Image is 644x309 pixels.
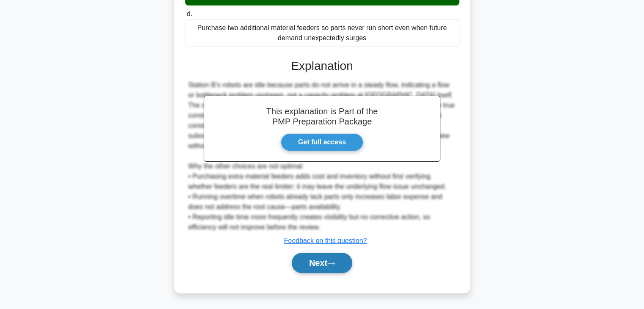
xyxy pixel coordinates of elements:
a: Feedback on this question? [284,237,367,244]
div: Purchase two additional material feeders so parts never run short even when future demand unexpec... [185,19,459,47]
h3: Explanation [190,59,454,73]
span: d. [187,10,192,17]
div: Station B’s robots are idle because parts do not arrive in a steady flow, indicating a flow or bo... [188,80,456,232]
button: Next [292,253,352,273]
a: Get full access [281,133,363,151]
